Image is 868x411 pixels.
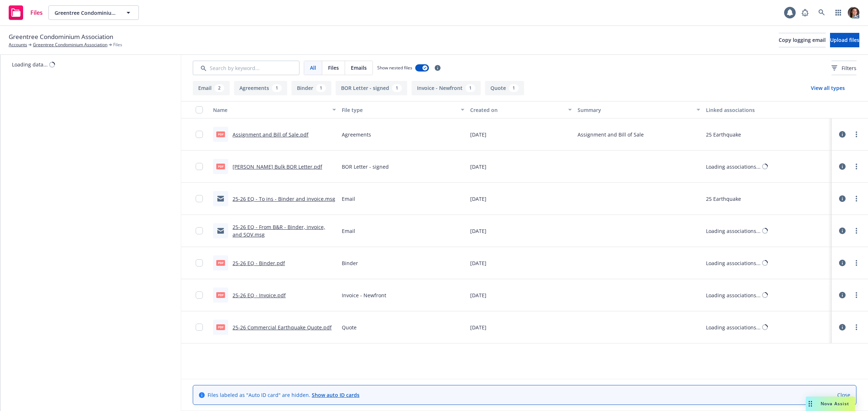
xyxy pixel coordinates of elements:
button: Copy logging email [779,33,826,47]
span: Files [113,42,122,48]
div: Loading data... [12,61,48,68]
span: Filters [831,64,856,72]
button: BOR Letter - signed [336,81,407,95]
span: [DATE] [470,131,486,138]
span: Filters [842,64,856,72]
div: File type [342,106,457,114]
span: pdf [216,292,225,298]
button: Agreements [234,81,287,95]
span: Files [30,10,43,16]
button: Filters [831,61,856,75]
div: Linked associations [706,106,829,114]
span: BOR Letter - signed [342,163,389,170]
img: photo [848,7,859,18]
a: Report a Bug [798,5,812,20]
div: Loading associations... [706,324,761,331]
span: [DATE] [470,324,486,331]
a: Search [814,5,829,20]
a: more [852,226,861,235]
div: 1 [272,84,282,92]
button: File type [339,101,468,118]
input: Toggle Row Selected [196,259,203,267]
span: [DATE] [470,259,486,267]
span: Show nested files [377,65,412,71]
button: Summary [575,101,703,118]
input: Toggle Row Selected [196,291,203,299]
button: Email [193,81,230,95]
span: pdf [216,324,225,330]
span: Greentree Condominium Association [9,32,113,42]
div: Loading associations... [706,227,761,235]
button: Created on [467,101,574,118]
a: more [852,323,861,332]
span: Files labeled as "Auto ID card" are hidden. [208,391,359,399]
button: Nova Assist [806,397,855,411]
a: [PERSON_NAME] Bulk BOR Letter.pdf [233,163,322,170]
a: Greentree Condominium Association [33,42,107,48]
a: Switch app [831,5,846,20]
div: 1 [509,84,519,92]
span: Quote [342,324,357,331]
a: 25-26 EQ - From B&R - Binder, invoice, and SOV.msg [233,224,325,238]
span: Emails [351,64,367,72]
button: Invoice - Newfront [412,81,481,95]
span: Assignment and Bill of Sale [578,131,644,138]
span: Agreements [342,131,371,138]
a: Show auto ID cards [312,391,359,398]
button: Quote [485,81,524,95]
div: Summary [578,106,693,114]
a: Assignment and Bill of Sale.pdf [233,131,309,138]
a: 25-26 Commercial Earthquake Quote.pdf [233,324,332,331]
span: Upload files [830,36,859,43]
input: Select all [196,106,203,113]
button: Name [210,101,339,118]
button: Upload files [830,33,859,47]
input: Toggle Row Selected [196,195,203,202]
a: 25-26 EQ - Invoice.pdf [233,292,286,299]
div: 25 Earthquake [706,131,741,138]
span: Invoice - Newfront [342,291,386,299]
span: pdf [216,260,225,265]
span: Files [328,64,339,72]
div: 1 [392,84,402,92]
span: [DATE] [470,163,486,170]
button: Linked associations [703,101,832,118]
div: 2 [214,84,224,92]
a: Files [6,3,46,23]
span: [DATE] [470,195,486,203]
a: more [852,194,861,203]
a: more [852,259,861,267]
div: Drag to move [806,397,815,411]
input: Toggle Row Selected [196,324,203,331]
div: 25 Earthquake [706,195,741,203]
div: 1 [316,84,326,92]
span: Email [342,227,355,235]
button: Binder [292,81,331,95]
div: Loading associations... [706,163,761,170]
a: more [852,162,861,171]
a: more [852,291,861,299]
span: pdf [216,164,225,169]
span: [DATE] [470,291,486,299]
a: more [852,130,861,139]
span: Nova Assist [821,401,849,407]
div: Loading associations... [706,291,761,299]
div: Created on [470,106,563,114]
a: 25-26 EQ - Binder.pdf [233,260,285,267]
button: View all types [799,81,856,95]
div: Loading associations... [706,259,761,267]
span: All [310,64,316,72]
span: Binder [342,259,358,267]
div: 1 [465,84,475,92]
a: Accounts [9,42,27,48]
span: [DATE] [470,227,486,235]
button: Greentree Condominium Association [48,5,139,20]
span: Greentree Condominium Association [55,9,117,17]
a: Close [837,391,850,399]
input: Search by keyword... [193,61,299,75]
input: Toggle Row Selected [196,227,203,234]
span: Copy logging email [779,36,826,43]
input: Toggle Row Selected [196,131,203,138]
div: Name [213,106,328,114]
span: pdf [216,131,225,137]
